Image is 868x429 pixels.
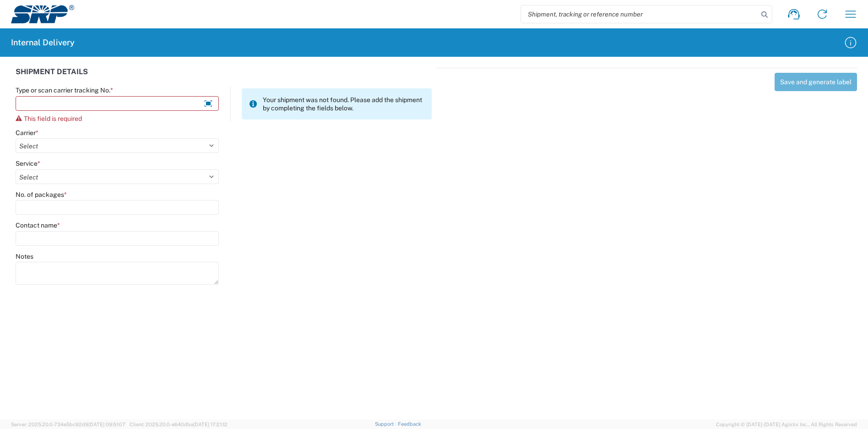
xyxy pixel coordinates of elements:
[193,422,228,427] span: [DATE] 17:21:12
[130,422,228,427] span: Client: 2025.20.0-e640dba
[16,159,40,168] label: Service
[88,422,125,427] span: [DATE] 09:51:07
[11,422,125,427] span: Server: 2025.20.0-734e5bc92d9
[521,5,758,23] input: Shipment, tracking or reference number
[11,5,74,23] img: srp
[398,421,421,427] a: Feedback
[16,86,113,94] label: Type or scan carrier tracking No.
[375,421,398,427] a: Support
[11,37,75,48] h2: Internal Delivery
[24,115,82,122] span: This field is required
[716,420,857,429] span: Copyright © [DATE]-[DATE] Agistix Inc., All Rights Reserved
[263,96,424,112] span: Your shipment was not found. Please add the shipment by completing the fields below.
[16,68,432,86] div: SHIPMENT DETAILS
[16,252,33,261] label: Notes
[16,190,67,199] label: No. of packages
[16,129,38,137] label: Carrier
[16,221,60,229] label: Contact name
